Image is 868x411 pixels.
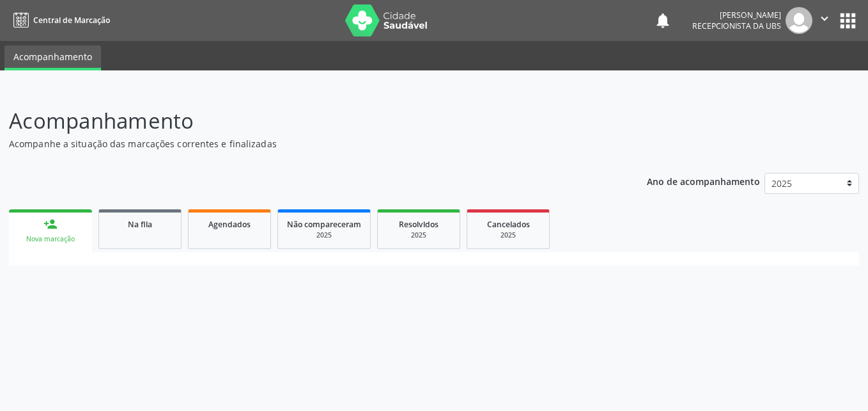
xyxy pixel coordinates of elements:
img: img [786,7,812,34]
p: Acompanhe a situação das marcações correntes e finalizadas [9,137,604,150]
button: apps [837,10,859,32]
div: Nova marcação [18,234,83,244]
a: Central de Marcação [9,10,110,31]
a: Acompanhamento [4,45,101,70]
i:  [818,12,832,26]
div: 2025 [476,230,540,240]
span: Não compareceram [287,219,361,230]
span: Na fila [128,219,152,230]
div: [PERSON_NAME] [692,10,781,20]
span: Recepcionista da UBS [692,20,781,31]
span: Resolvidos [399,219,438,230]
p: Acompanhamento [9,105,604,137]
button:  [812,7,837,34]
span: Agendados [208,219,251,230]
div: 2025 [287,230,361,240]
span: Central de Marcação [33,15,110,26]
div: 2025 [387,230,451,240]
div: person_add [43,217,58,231]
button: notifications [654,12,672,29]
p: Ano de acompanhamento [647,173,760,189]
span: Cancelados [487,219,530,230]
